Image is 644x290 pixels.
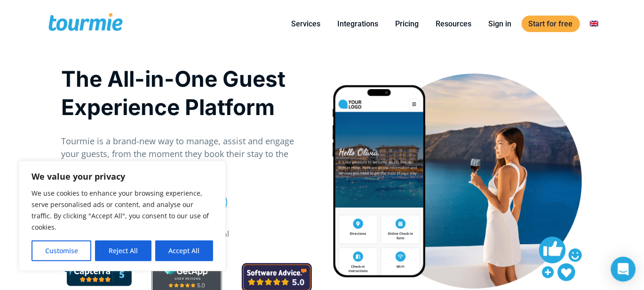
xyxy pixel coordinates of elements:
a: Start for free [522,16,580,32]
p: Tourmie is a brand-new way to manage, assist and engage your guests, from the moment they book th... [62,135,312,173]
p: We use cookies to enhance your browsing experience, serve personalised ads or content, and analys... [32,188,213,233]
a: Pricing [389,18,426,30]
a: Sign in [482,18,519,30]
button: Reject All [95,240,151,261]
div: Open Intercom Messenger [611,257,636,282]
a: Services [285,18,328,30]
p: We value your privacy [32,171,213,182]
h1: The All-in-One Guest Experience Platform [62,65,312,121]
a: Integrations [331,18,386,30]
a: Resources [429,18,479,30]
button: Accept All [155,240,213,261]
button: Customise [32,240,91,261]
